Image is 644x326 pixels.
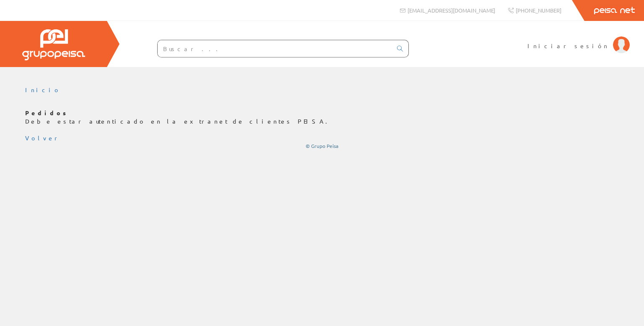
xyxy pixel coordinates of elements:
[25,134,60,142] a: Volver
[158,40,392,57] input: Buscar ...
[22,29,85,60] img: Grupo Peisa
[527,41,609,50] span: Iniciar sesión
[25,142,619,150] div: © Grupo Peisa
[25,109,619,126] p: Debe estar autenticado en la extranet de clientes PEISA.
[527,35,630,43] a: Iniciar sesión
[25,86,61,93] a: Inicio
[25,109,69,116] b: Pedidos
[408,7,495,14] span: [EMAIL_ADDRESS][DOMAIN_NAME]
[516,7,561,14] span: [PHONE_NUMBER]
